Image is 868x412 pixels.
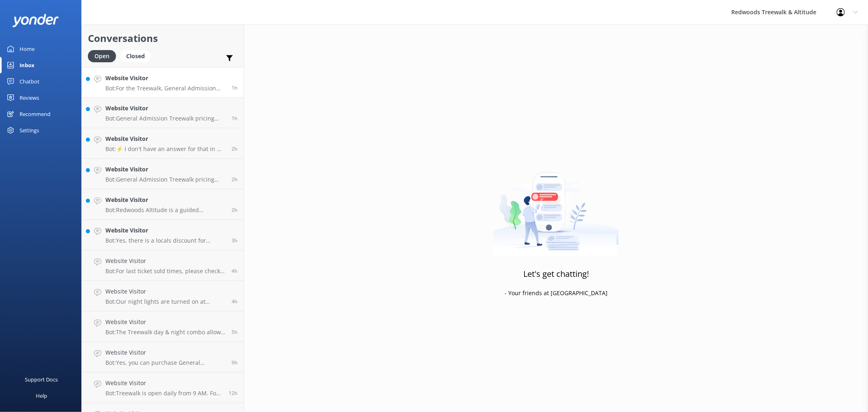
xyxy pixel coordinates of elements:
[105,115,225,122] p: Bot: General Admission Treewalk pricing starts at $42 for adults (16+ years) and $26 for children...
[20,122,39,138] div: Settings
[82,220,244,250] a: Website VisitorBot:Yes, there is a locals discount for [GEOGRAPHIC_DATA] residents. A General Adm...
[232,329,238,335] span: Aug 30 2025 09:19am (UTC +12:00) Pacific/Auckland
[105,226,225,235] h4: Website Visitor
[88,31,238,46] h2: Conversations
[493,155,619,257] img: artwork of a man stealing a conversation from at giant smartphone
[105,348,225,357] h4: Website Visitor
[82,250,244,281] a: Website VisitorBot:For last ticket sold times, please check our website FAQs at [URL][DOMAIN_NAME...
[25,371,58,388] div: Support Docs
[120,51,155,60] a: Closed
[82,189,244,220] a: Website VisitorBot:Redwoods Altitude is a guided experience separate from the main Treewalk, offe...
[105,359,225,366] p: Bot: Yes, you can purchase General Admission tickets for the Treewalk onsite at the i-SITE on the...
[105,134,225,143] h4: Website Visitor
[105,287,225,296] h4: Website Visitor
[105,318,225,327] h4: Website Visitor
[232,176,238,183] span: Aug 30 2025 11:53am (UTC +12:00) Pacific/Auckland
[105,104,225,113] h4: Website Visitor
[232,298,238,305] span: Aug 30 2025 09:48am (UTC +12:00) Pacific/Auckland
[232,206,238,213] span: Aug 30 2025 11:46am (UTC +12:00) Pacific/Auckland
[105,298,225,305] p: Bot: Our night lights are turned on at sunset, and the night walk starts 20 minutes thereafter. W...
[88,50,116,62] div: Open
[232,359,238,366] span: Aug 30 2025 04:47am (UTC +12:00) Pacific/Auckland
[232,145,238,152] span: Aug 30 2025 12:36pm (UTC +12:00) Pacific/Auckland
[105,237,225,244] p: Bot: Yes, there is a locals discount for [GEOGRAPHIC_DATA] residents. A General Admission Treewal...
[82,311,244,342] a: Website VisitorBot:The Treewalk day & night combo allows two entries within 3 consecutive days, s...
[105,85,225,92] p: Bot: For the Treewalk, General Admission tickets are available onsite and online, so you can purc...
[232,84,238,91] span: Aug 30 2025 01:40pm (UTC +12:00) Pacific/Auckland
[105,329,225,336] p: Bot: The Treewalk day & night combo allows two entries within 3 consecutive days, starting from y...
[232,267,238,274] span: Aug 30 2025 09:50am (UTC +12:00) Pacific/Auckland
[82,281,244,311] a: Website VisitorBot:Our night lights are turned on at sunset, and the night walk starts 20 minutes...
[105,176,225,183] p: Bot: General Admission Treewalk pricing starts at $42 for adults (16+ years) and $26 for children...
[120,50,151,62] div: Closed
[36,388,47,404] div: Help
[82,159,244,189] a: Website VisitorBot:General Admission Treewalk pricing starts at $42 for adults (16+ years) and $2...
[20,41,35,57] div: Home
[20,73,39,90] div: Chatbot
[82,373,244,403] a: Website VisitorBot:Treewalk is open daily from 9 AM. For last ticket sold times, please check our...
[88,51,120,60] a: Open
[523,267,589,281] h3: Let's get chatting!
[105,74,225,83] h4: Website Visitor
[105,379,223,388] h4: Website Visitor
[20,106,50,122] div: Recommend
[20,90,39,106] div: Reviews
[12,14,59,27] img: yonder-white-logo.png
[82,98,244,128] a: Website VisitorBot:General Admission Treewalk pricing starts at $42 for adults (16+ years) and $2...
[232,237,238,244] span: Aug 30 2025 11:24am (UTC +12:00) Pacific/Auckland
[229,390,238,397] span: Aug 30 2025 02:44am (UTC +12:00) Pacific/Auckland
[82,67,244,98] a: Website VisitorBot:For the Treewalk, General Admission tickets are available onsite and online, s...
[82,342,244,373] a: Website VisitorBot:Yes, you can purchase General Admission tickets for the Treewalk onsite at the...
[505,289,608,298] p: - Your friends at [GEOGRAPHIC_DATA]
[105,206,225,214] p: Bot: Redwoods Altitude is a guided experience separate from the main Treewalk, offering an exhila...
[105,165,225,174] h4: Website Visitor
[82,128,244,159] a: Website VisitorBot:⚡ I don't have an answer for that in my knowledge base. Please try and rephras...
[105,390,223,397] p: Bot: Treewalk is open daily from 9 AM. For last ticket sold times, please check our website FAQs ...
[20,57,35,73] div: Inbox
[105,256,225,265] h4: Website Visitor
[232,115,238,122] span: Aug 30 2025 01:25pm (UTC +12:00) Pacific/Auckland
[105,145,225,153] p: Bot: ⚡ I don't have an answer for that in my knowledge base. Please try and rephrase your questio...
[105,267,225,275] p: Bot: For last ticket sold times, please check our website FAQs at [URL][DOMAIN_NAME].
[105,195,225,204] h4: Website Visitor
